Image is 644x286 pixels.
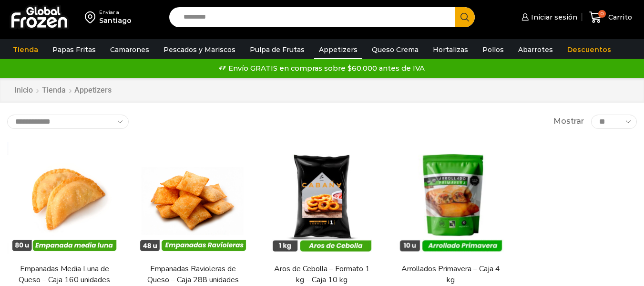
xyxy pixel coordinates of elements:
a: Papas Fritas [48,41,101,59]
nav: Breadcrumb [14,85,112,96]
a: Iniciar sesión [519,8,577,27]
a: Abarrotes [513,41,558,59]
a: Pulpa de Frutas [245,41,309,59]
span: Mostrar [553,116,584,127]
a: Hortalizas [428,41,473,59]
a: Tienda [41,85,66,96]
h1: Appetizers [74,85,112,95]
div: Enviar a [99,9,132,16]
a: Tienda [8,41,43,59]
a: Appetizers [314,41,362,59]
a: Arrollados Primavera – Caja 4 kg [399,264,502,286]
a: Camarones [105,41,154,59]
a: Inicio [14,85,33,96]
span: Iniciar sesión [529,12,577,22]
select: Pedido de la tienda [7,115,129,129]
a: 0 Carrito [587,6,634,29]
a: Empanadas Ravioleras de Queso – Caja 288 unidades [142,264,245,286]
a: Empanadas Media Luna de Queso – Caja 160 unidades [13,264,116,286]
img: address-field-icon.svg [85,9,99,25]
a: Pescados y Mariscos [159,41,240,59]
a: Descuentos [562,41,616,59]
span: Carrito [606,12,632,22]
a: Aros de Cebolla – Formato 1 kg – Caja 10 kg [270,264,373,286]
a: Queso Crema [367,41,423,59]
a: Pollos [478,41,509,59]
span: 0 [598,10,606,18]
div: Santiago [99,16,132,25]
button: Search button [455,7,475,27]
